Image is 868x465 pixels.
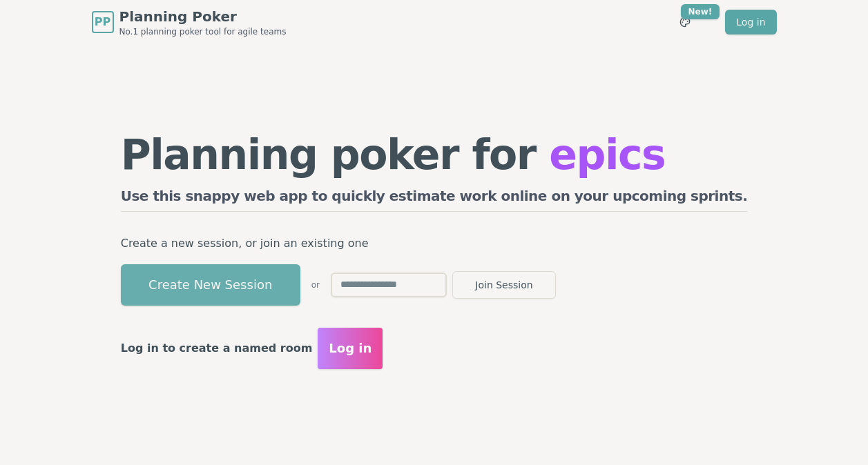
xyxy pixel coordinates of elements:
[121,186,748,212] h2: Use this snappy web app to quickly estimate work online on your upcoming sprints.
[311,279,320,290] span: or
[121,339,313,358] p: Log in to create a named room
[121,134,748,175] h1: Planning poker for
[549,130,665,179] span: epics
[121,234,748,253] p: Create a new session, or join an existing one
[95,14,110,30] span: PP
[119,7,287,26] span: Planning Poker
[92,7,287,37] a: PPPlanning PokerNo.1 planning poker tool for agile teams
[329,339,372,358] span: Log in
[681,4,720,19] div: New!
[725,10,776,34] a: Log in
[119,26,287,37] span: No.1 planning poker tool for agile teams
[318,328,383,369] button: Log in
[452,271,556,299] button: Join Session
[673,10,697,34] button: New!
[121,264,300,306] button: Create New Session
